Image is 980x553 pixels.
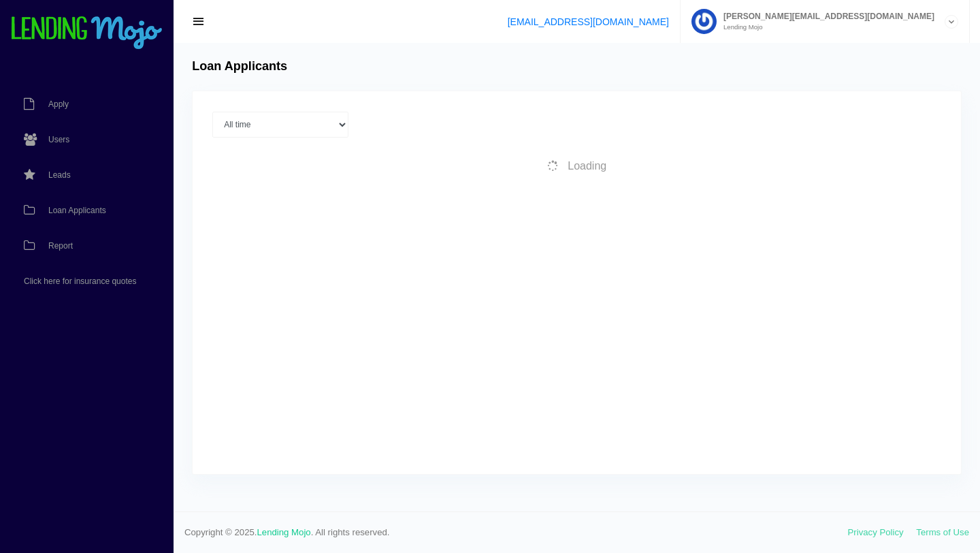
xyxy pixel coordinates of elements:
img: Profile image [691,9,717,34]
a: Terms of Use [916,527,969,537]
span: Report [48,242,73,250]
span: Loading [568,160,606,172]
span: Users [48,136,69,144]
a: Lending Mojo [257,527,311,537]
a: [EMAIL_ADDRESS][DOMAIN_NAME] [508,16,669,27]
span: Click here for insurance quotes [24,277,136,285]
span: Copyright © 2025. . All rights reserved. [184,526,848,539]
small: Lending Mojo [717,24,934,31]
span: [PERSON_NAME][EMAIL_ADDRESS][DOMAIN_NAME] [717,12,934,20]
a: Privacy Policy [848,527,904,537]
span: Loan Applicants [48,206,106,215]
span: Apply [48,100,69,108]
span: Leads [48,171,71,179]
img: logo-small.png [10,16,163,50]
h4: Loan Applicants [192,59,287,74]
